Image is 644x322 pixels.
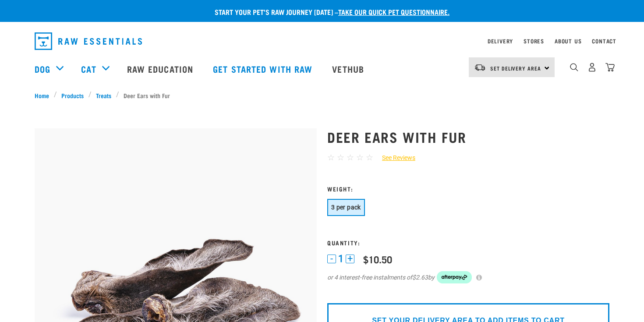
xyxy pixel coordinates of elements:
[366,152,373,163] span: ☆
[35,62,50,75] a: Dog
[327,185,609,192] h3: Weight:
[327,255,336,263] button: -
[35,91,54,100] a: Home
[337,152,344,163] span: ☆
[35,91,609,100] nav: breadcrumbs
[81,62,96,75] a: Cat
[327,129,609,145] h1: Deer Ears with Fur
[118,51,204,86] a: Raw Education
[524,39,544,42] a: Stores
[92,91,116,100] a: Treats
[338,254,343,263] span: 1
[356,152,364,163] span: ☆
[474,64,486,71] img: van-moving.png
[347,152,354,163] span: ☆
[35,32,142,50] img: Raw Essentials Logo
[346,255,354,263] button: +
[570,63,578,71] img: home-icon-1@2x.png
[57,91,88,100] a: Products
[331,204,361,211] span: 3 per pack
[490,67,541,70] span: Set Delivery Area
[373,153,415,163] a: See Reviews
[323,51,375,86] a: Vethub
[327,199,365,216] button: 3 per pack
[555,39,581,42] a: About Us
[488,39,513,42] a: Delivery
[363,254,392,265] div: $10.50
[327,239,609,246] h3: Quantity:
[592,39,616,42] a: Contact
[28,29,616,53] nav: dropdown navigation
[605,63,615,72] img: home-icon@2x.png
[338,10,449,14] a: take our quick pet questionnaire.
[204,51,323,86] a: Get started with Raw
[327,152,335,163] span: ☆
[412,273,428,282] span: $2.63
[437,271,472,283] img: Afterpay
[587,63,597,72] img: user.png
[327,271,609,283] div: or 4 interest-free instalments of by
